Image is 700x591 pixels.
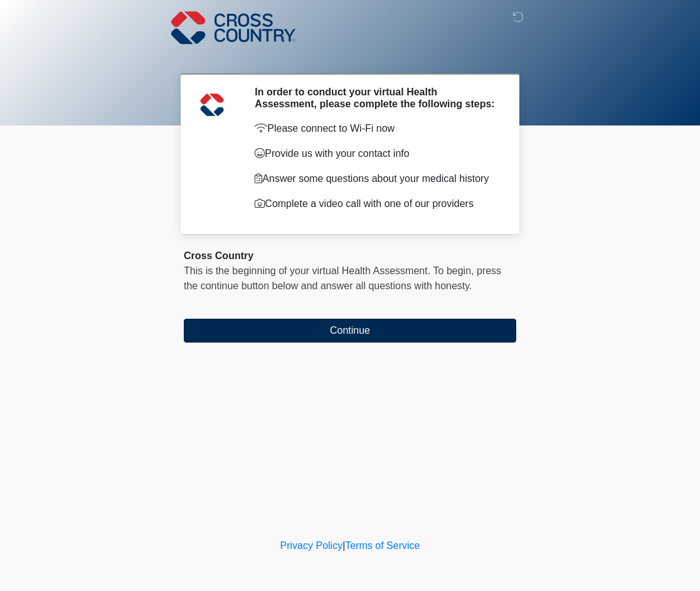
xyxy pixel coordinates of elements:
div: Cross Country [184,248,516,264]
button: Continue [184,319,516,343]
a: Terms of Service [345,540,420,551]
p: Please connect to Wi-Fi now [255,121,497,136]
img: Cross Country Logo [171,9,295,46]
h2: In order to conduct your virtual Health Assessment, please complete the following steps: [255,86,497,110]
a: Privacy Policy [280,540,343,551]
p: Answer some questions about your medical history [255,171,497,186]
span: This is the beginning of your virtual Health Assessment. [184,265,430,276]
p: Complete a video call with one of our providers [255,196,497,211]
a: | [342,540,345,551]
h1: ‎ ‎ ‎ [174,45,526,68]
p: Provide us with your contact info [255,146,497,161]
img: Agent Avatar [193,86,231,124]
span: To begin, [433,265,477,276]
span: press the continue button below and answer all questions with honesty. [184,265,501,291]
